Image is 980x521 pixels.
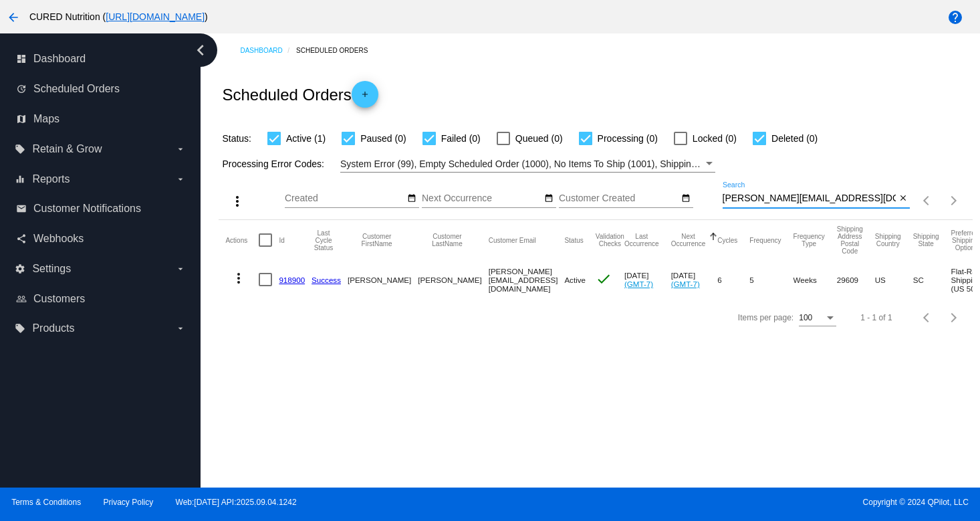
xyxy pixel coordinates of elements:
a: share Webhooks [16,228,186,249]
a: email Customer Notifications [16,198,186,219]
span: CURED Nutrition ( ) [29,11,208,22]
button: Change sorting for LastOccurrenceUtc [624,233,659,247]
mat-cell: 5 [749,260,793,299]
mat-icon: add [357,90,373,106]
mat-icon: help [947,9,963,25]
i: local_offer [15,323,25,334]
button: Change sorting for PreferredShippingOption [951,229,979,251]
button: Change sorting for FrequencyType [793,233,825,247]
button: Change sorting for Id [279,236,284,244]
mat-icon: date_range [407,193,416,204]
i: people_outline [16,294,27,304]
span: Maps [33,113,59,125]
a: Terms & Conditions [11,498,81,507]
mat-icon: more_vert [229,193,245,209]
div: Items per page: [738,313,793,322]
a: Dashboard [240,40,296,61]
mat-cell: [PERSON_NAME] [418,260,488,299]
i: settings [15,264,25,274]
i: update [16,84,27,94]
mat-icon: arrow_back [5,9,21,25]
span: Products [32,322,74,334]
mat-cell: US [875,260,913,299]
span: Processing Error Codes: [222,159,324,169]
span: Copyright © 2024 QPilot, LLC [501,498,969,507]
span: Queued (0) [515,130,563,146]
input: Next Occurrence [422,193,542,204]
i: dashboard [16,54,27,64]
span: Paused (0) [360,130,406,146]
mat-select: Filter by Processing Error Codes [340,156,715,173]
button: Change sorting for CustomerEmail [489,236,536,244]
i: arrow_drop_down [175,174,186,185]
mat-cell: [DATE] [624,260,671,299]
mat-cell: SC [913,260,951,299]
mat-cell: [PERSON_NAME] [348,260,418,299]
i: share [16,233,27,244]
a: Success [312,276,341,284]
h2: Scheduled Orders [222,81,378,108]
span: Customer Notifications [33,203,141,215]
i: map [16,114,27,124]
mat-icon: more_vert [231,270,247,286]
button: Change sorting for CustomerLastName [418,233,476,247]
span: 100 [799,313,812,322]
a: 918900 [279,276,305,284]
button: Change sorting for ShippingCountry [875,233,901,247]
span: Settings [32,263,71,275]
a: update Scheduled Orders [16,78,186,100]
mat-cell: 6 [717,260,749,299]
i: arrow_drop_down [175,264,186,274]
i: arrow_drop_down [175,323,186,334]
i: equalizer [15,174,25,185]
span: Customers [33,293,85,305]
mat-cell: 29609 [837,260,875,299]
a: map Maps [16,108,186,130]
span: Dashboard [33,53,86,65]
input: Customer Created [559,193,679,204]
mat-header-cell: Validation Checks [596,220,624,260]
span: Webhooks [33,233,84,245]
mat-header-cell: Actions [225,220,259,260]
a: people_outline Customers [16,288,186,310]
i: arrow_drop_down [175,144,186,154]
mat-icon: check [596,271,612,287]
a: [URL][DOMAIN_NAME] [106,11,205,22]
span: Failed (0) [441,130,481,146]
button: Next page [941,304,967,331]
button: Change sorting for Status [564,236,583,244]
span: Processing (0) [598,130,658,146]
i: local_offer [15,144,25,154]
button: Change sorting for LastProcessingCycleId [312,229,336,251]
button: Change sorting for Frequency [749,236,781,244]
button: Change sorting for ShippingPostcode [837,225,863,255]
button: Next page [941,187,967,214]
span: Locked (0) [693,130,737,146]
button: Change sorting for Cycles [717,236,737,244]
mat-icon: date_range [544,193,554,204]
span: Active [564,276,586,284]
mat-cell: Weeks [793,260,837,299]
a: dashboard Dashboard [16,48,186,70]
span: Reports [32,173,70,185]
a: (GMT-7) [671,280,700,288]
a: (GMT-7) [624,280,653,288]
button: Change sorting for CustomerFirstName [348,233,406,247]
a: Scheduled Orders [296,40,380,61]
div: 1 - 1 of 1 [860,313,892,322]
span: Status: [222,133,251,144]
button: Change sorting for ShippingState [913,233,939,247]
span: Scheduled Orders [33,83,120,95]
a: Web:[DATE] API:2025.09.04.1242 [176,498,297,507]
button: Clear [896,192,910,206]
mat-select: Items per page: [799,314,836,323]
button: Previous page [914,187,941,214]
i: email [16,203,27,214]
i: chevron_left [190,39,211,61]
mat-cell: [PERSON_NAME][EMAIL_ADDRESS][DOMAIN_NAME] [489,260,565,299]
input: Created [285,193,405,204]
button: Previous page [914,304,941,331]
mat-cell: [DATE] [671,260,718,299]
span: Retain & Grow [32,143,102,155]
span: Deleted (0) [771,130,818,146]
